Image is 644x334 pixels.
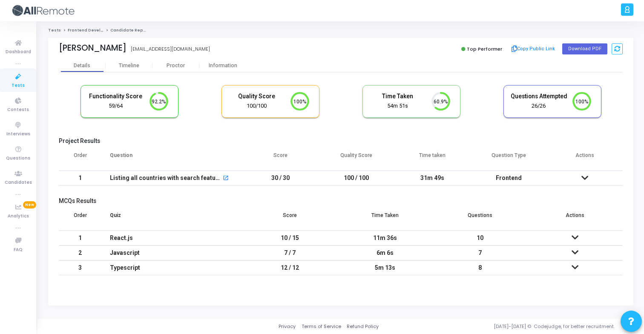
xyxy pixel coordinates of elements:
[59,171,101,186] td: 1
[110,171,221,185] div: Listing all countries with search feature
[302,323,341,330] a: Terms of Service
[48,28,633,33] nav: breadcrumb
[346,246,424,260] div: 6m 6s
[279,323,296,330] a: Privacy
[223,176,229,182] mat-icon: open_in_new
[48,28,61,33] a: Tests
[528,207,623,231] th: Actions
[467,46,502,52] span: Top Performer
[228,93,285,100] h5: Quality Score
[319,147,395,171] th: Quality Score
[87,93,144,100] h5: Functionality Score
[110,231,234,245] div: React.js
[14,246,23,254] span: FAQ
[509,43,558,55] button: Copy Public Link
[471,147,547,171] th: Question Type
[433,207,528,231] th: Questions
[6,131,30,138] span: Interviews
[242,147,319,171] th: Score
[8,213,29,220] span: Analytics
[74,63,90,69] div: Details
[59,197,623,205] h5: MCQs Results
[433,246,528,260] td: 7
[242,207,337,231] th: Score
[110,246,234,260] div: Javascript
[346,261,424,275] div: 5m 13s
[6,155,30,162] span: Questions
[7,106,29,114] span: Contests
[119,63,139,69] div: Timeline
[59,43,126,53] div: [PERSON_NAME]
[369,102,426,110] div: 54m 51s
[228,102,285,110] div: 100/100
[369,93,426,100] h5: Time Taken
[242,246,337,260] td: 7 / 7
[199,63,246,69] div: Information
[242,260,337,275] td: 12 / 12
[152,63,199,69] div: Proctor
[101,147,242,171] th: Question
[5,179,32,186] span: Candidates
[433,231,528,246] td: 10
[110,28,149,33] span: Candidate Report
[59,137,623,145] h5: Project Results
[347,323,379,330] a: Refund Policy
[337,207,432,231] th: Time Taken
[510,93,567,100] h5: Questions Attempted
[346,231,424,245] div: 11m 36s
[562,43,607,54] button: Download PDF
[59,246,101,260] td: 2
[546,147,623,171] th: Actions
[59,207,101,231] th: Order
[433,260,528,275] td: 8
[394,147,471,171] th: Time taken
[23,201,36,208] span: New
[11,82,25,89] span: Tests
[59,260,101,275] td: 3
[131,46,210,53] div: [EMAIL_ADDRESS][DOMAIN_NAME]
[87,102,144,110] div: 59/64
[379,323,633,330] div: [DATE]-[DATE] © Codejudge, for better recruitment.
[242,231,337,246] td: 10 / 15
[319,171,395,186] td: 100 / 100
[471,171,547,186] td: Frontend
[101,207,242,231] th: Quiz
[394,171,471,186] td: 31m 49s
[110,261,234,275] div: Typescript
[68,28,120,33] a: Frontend Developer (L4)
[242,171,319,186] td: 30 / 30
[11,2,75,19] img: logo
[59,231,101,246] td: 1
[6,49,31,56] span: Dashboard
[510,102,567,110] div: 26/26
[59,147,101,171] th: Order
